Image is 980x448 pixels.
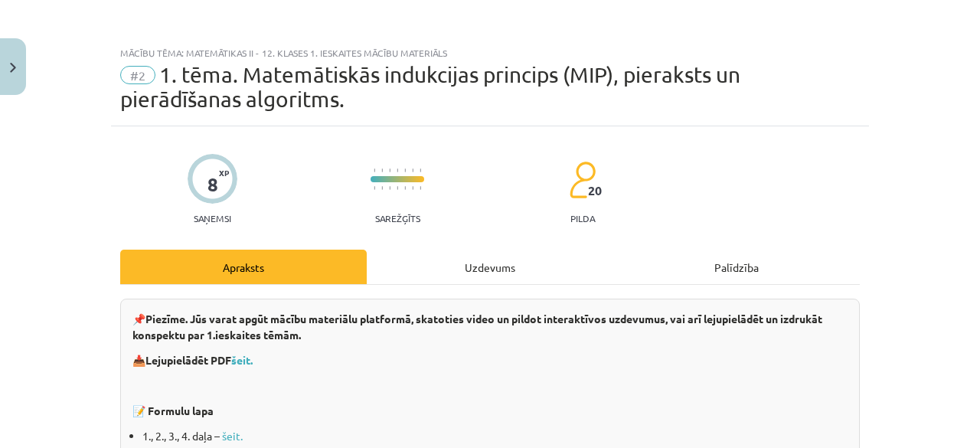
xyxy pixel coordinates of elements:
img: icon-short-line-57e1e144782c952c97e751825c79c345078a6d821885a25fce030b3d8c18986b.svg [374,186,375,190]
img: icon-short-line-57e1e144782c952c97e751825c79c345078a6d821885a25fce030b3d8c18986b.svg [404,168,406,172]
div: Apraksts [120,250,367,284]
img: icon-short-line-57e1e144782c952c97e751825c79c345078a6d821885a25fce030b3d8c18986b.svg [397,168,398,172]
img: icon-short-line-57e1e144782c952c97e751825c79c345078a6d821885a25fce030b3d8c18986b.svg [381,168,383,172]
a: šeit. [222,429,243,443]
img: icon-short-line-57e1e144782c952c97e751825c79c345078a6d821885a25fce030b3d8c18986b.svg [412,168,413,172]
img: icon-short-line-57e1e144782c952c97e751825c79c345078a6d821885a25fce030b3d8c18986b.svg [397,186,398,190]
p: 📥 [132,352,848,368]
b: Piezīme. Jūs varat apgūt mācību materiālu platformā, skatoties video un pildot interaktīvos uzdev... [132,312,822,342]
img: icon-short-line-57e1e144782c952c97e751825c79c345078a6d821885a25fce030b3d8c18986b.svg [389,168,390,172]
b: Lejupielādēt PDF [145,353,231,367]
div: Palīdzība [613,250,860,284]
div: Mācību tēma: Matemātikas ii - 12. klases 1. ieskaites mācību materiāls [120,47,860,58]
img: icon-short-line-57e1e144782c952c97e751825c79c345078a6d821885a25fce030b3d8c18986b.svg [420,168,421,172]
span: #2 [120,66,155,84]
span: 1. tēma. Matemātiskās indukcijas princips (MIP), pieraksts un pierādīšanas algoritms. [120,62,740,112]
b: 📝 Formulu lapa [132,404,214,417]
img: icon-short-line-57e1e144782c952c97e751825c79c345078a6d821885a25fce030b3d8c18986b.svg [404,186,406,190]
div: Uzdevums [367,250,613,284]
p: Saņemsi [188,213,237,224]
li: 1., 2., 3., 4. daļa – [142,428,848,444]
img: students-c634bb4e5e11cddfef0936a35e636f08e4e9abd3cc4e673bd6f9a4125e45ecb1.svg [569,161,596,199]
p: 📌 [132,311,848,343]
img: icon-close-lesson-0947bae3869378f0d4975bcd49f059093ad1ed9edebbc8119c70593378902aed.svg [10,63,16,73]
img: icon-short-line-57e1e144782c952c97e751825c79c345078a6d821885a25fce030b3d8c18986b.svg [412,186,413,190]
span: 20 [588,184,602,198]
div: 8 [207,174,218,195]
a: šeit. [231,353,253,367]
img: icon-short-line-57e1e144782c952c97e751825c79c345078a6d821885a25fce030b3d8c18986b.svg [374,168,375,172]
img: icon-short-line-57e1e144782c952c97e751825c79c345078a6d821885a25fce030b3d8c18986b.svg [389,186,390,190]
img: icon-short-line-57e1e144782c952c97e751825c79c345078a6d821885a25fce030b3d8c18986b.svg [381,186,383,190]
span: XP [219,168,229,177]
p: Sarežģīts [375,213,420,224]
img: icon-short-line-57e1e144782c952c97e751825c79c345078a6d821885a25fce030b3d8c18986b.svg [420,186,421,190]
p: pilda [570,213,595,224]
